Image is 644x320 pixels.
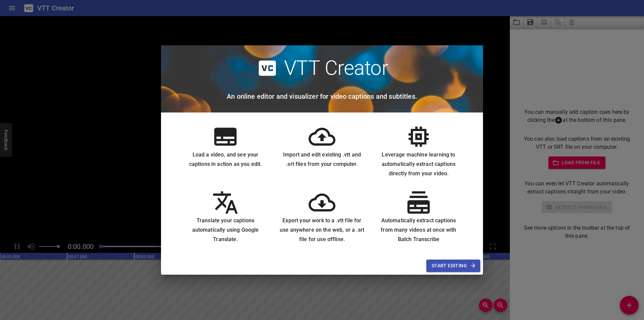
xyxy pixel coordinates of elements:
h6: Automatically extract captions from many videos at once with Batch Transcribe [376,216,462,244]
h6: Load a video, and see your captions in action as you edit. [182,150,268,169]
h6: Export your work to a .vtt file for use anywhere on the web, or a .srt file for use offline. [279,216,365,244]
h6: Import and edit existing .vtt and .srt files from your computer. [279,150,365,169]
h6: Translate your captions automatically using Google Translate. [182,216,268,244]
button: Start Editing [426,260,480,272]
h6: Leverage machine learning to automatically extract captions directly from your video. [376,150,462,178]
h6: An online editor and visualizer for video captions and subtitles. [227,91,417,102]
span: Start Editing [432,262,475,270]
h2: VTT Creator [284,56,388,80]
